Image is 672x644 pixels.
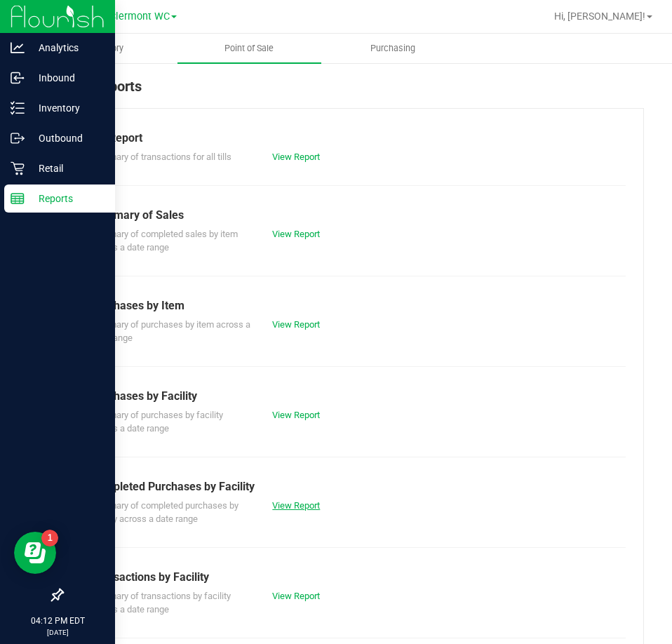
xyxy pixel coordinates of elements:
[90,229,238,253] span: Summary of completed sales by item across a date range
[11,192,25,206] inline-svg: Reports
[272,319,320,330] a: View Report
[90,478,615,495] div: Completed Purchases by Facility
[90,207,615,224] div: Summary of Sales
[6,615,109,627] p: 04:12 PM EDT
[90,569,615,586] div: Transactions by Facility
[25,130,109,147] p: Outbound
[90,500,238,525] span: Summary of completed purchases by facility across a date range
[90,152,231,162] span: Summary of transactions for all tills
[177,34,321,63] a: Point of Sale
[554,11,645,22] span: Hi, [PERSON_NAME]!
[206,42,293,55] span: Point of Sale
[41,530,58,546] iframe: Resource center unread badge
[90,591,231,615] span: Summary of transactions by facility across a date range
[25,100,109,116] p: Inventory
[62,76,644,108] div: POS Reports
[11,71,25,85] inline-svg: Inbound
[25,190,109,207] p: Reports
[321,34,465,63] a: Purchasing
[25,69,109,86] p: Inbound
[272,152,320,162] a: View Report
[272,410,320,420] a: View Report
[11,161,25,175] inline-svg: Retail
[14,532,56,574] iframe: Resource center
[90,388,615,405] div: Purchases by Facility
[11,101,25,115] inline-svg: Inventory
[351,42,434,55] span: Purchasing
[90,130,615,147] div: Till Report
[272,500,320,511] a: View Report
[90,410,223,434] span: Summary of purchases by facility across a date range
[109,11,170,22] span: Clermont WC
[25,160,109,177] p: Retail
[272,591,320,601] a: View Report
[25,39,109,56] p: Analytics
[272,229,320,239] a: View Report
[11,41,25,55] inline-svg: Analytics
[11,131,25,145] inline-svg: Outbound
[6,627,109,638] p: [DATE]
[90,319,250,344] span: Summary of purchases by item across a date range
[90,297,615,314] div: Purchases by Item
